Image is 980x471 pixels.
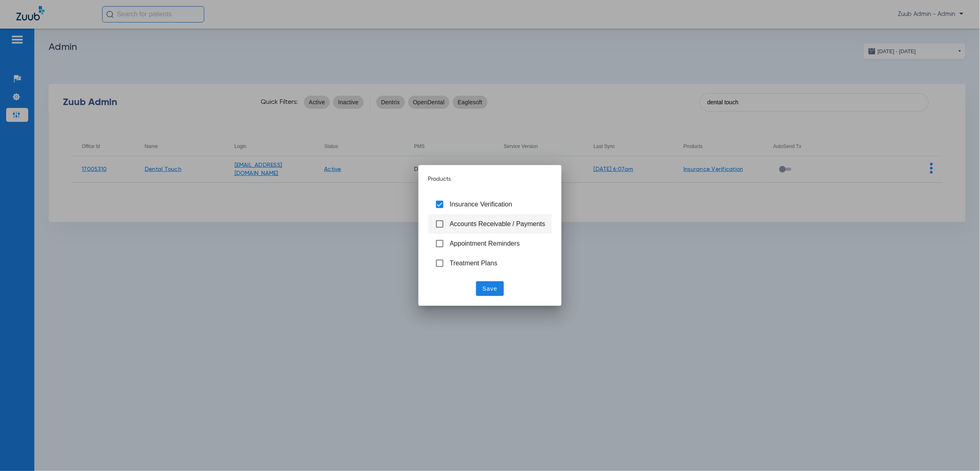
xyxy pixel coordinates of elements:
span: Insurance Verification [450,201,512,208]
div: Products [428,175,552,183]
iframe: Chat Widget [939,432,980,471]
button: Save [476,281,504,296]
span: Accounts Receivable / Payments [450,220,546,227]
span: Save [483,285,498,293]
span: Appointment Reminders [450,240,520,247]
span: Treatment Plans [450,260,498,267]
